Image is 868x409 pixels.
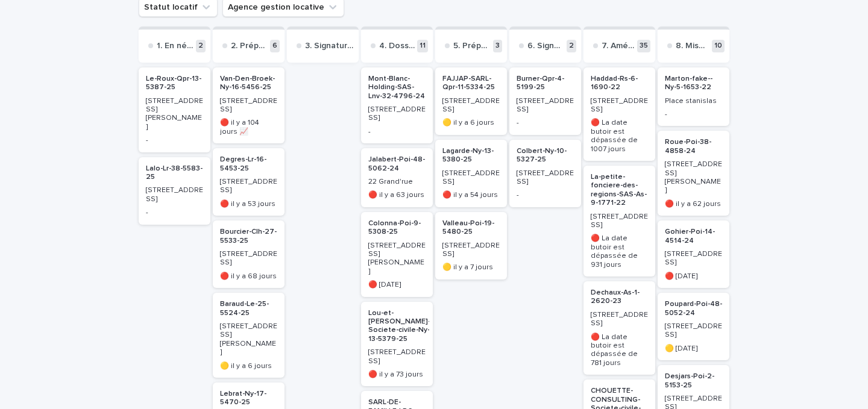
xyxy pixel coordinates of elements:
[157,41,193,51] p: 1. En négociation
[591,97,648,114] p: [STREET_ADDRESS]
[591,75,648,92] p: Haddad-Rs-6-1690-22
[146,75,203,92] p: Le-Roux-Qpr-13-5387-25
[361,212,433,297] a: Colonna-Poi-9-5308-25[STREET_ADDRESS][PERSON_NAME]🔴 [DATE]
[517,191,574,199] p: -
[361,148,433,207] a: Jalabert-Poi-48-5062-2422 Grand'rue🔴 il y a 63 jours
[220,362,277,370] p: 🟡 il y a 6 jours
[220,119,277,136] p: 🔴 il y a 104 jours 📈
[368,219,426,237] p: Colonna-Poi-9-5308-25
[379,41,415,51] p: 4. Dossier de financement
[509,140,581,207] a: Colbert-Ny-10-5327-25[STREET_ADDRESS]-
[517,147,574,164] p: Colbert-Ny-10-5327-25
[591,311,648,328] p: [STREET_ADDRESS]
[368,75,426,101] p: Mont-Blanc-Holding-SAS-Lnv-32-4796-24
[368,155,426,173] p: Jalabert-Poi-48-5062-24
[442,242,500,259] p: [STREET_ADDRESS]
[213,67,285,143] a: Van-Den-Broek-Ny-16-5456-25[STREET_ADDRESS]🔴 il y a 104 jours 📈
[417,40,428,52] p: 11
[517,169,574,187] p: [STREET_ADDRESS]
[435,212,507,279] a: Valleau-Poi-19-5480-25[STREET_ADDRESS]🟡 il y a 7 jours
[493,40,502,52] p: 3
[368,178,426,186] p: 22 Grand'rue
[146,208,203,217] p: -
[665,250,722,267] p: [STREET_ADDRESS]
[665,272,722,281] p: 🔴 [DATE]
[665,138,722,155] p: Roue-Poi-38-4858-24
[368,105,426,123] p: [STREET_ADDRESS]
[665,300,722,317] p: Poupard-Poi-48-5052-24
[583,281,655,375] a: Dechaux-As-1-2620-23[STREET_ADDRESS]🔴 La date butoir est dépassée de 781 jours
[368,309,430,344] p: Lou-et-[PERSON_NAME]-Societe-civile-Ny-13-5379-25
[146,136,203,145] p: -
[567,40,576,52] p: 2
[213,293,285,378] a: Baraud-Le-25-5524-25[STREET_ADDRESS][PERSON_NAME]🟡 il y a 6 jours
[361,67,433,143] a: Mont-Blanc-Holding-SAS-Lnv-32-4796-24[STREET_ADDRESS]-
[583,67,655,161] a: Haddad-Rs-6-1690-22[STREET_ADDRESS]🔴 La date butoir est dépassée de 1007 jours
[442,97,500,114] p: [STREET_ADDRESS]
[213,220,285,288] a: Bourcier-Clh-27-5533-25[STREET_ADDRESS]🔴 il y a 68 jours
[602,41,635,51] p: 7. Aménagements et travaux
[368,348,426,366] p: [STREET_ADDRESS]
[442,219,500,237] p: Valleau-Poi-19-5480-25
[146,186,203,204] p: [STREET_ADDRESS]
[591,289,648,306] p: Dechaux-As-1-2620-23
[637,40,650,52] p: 35
[368,242,426,276] p: [STREET_ADDRESS][PERSON_NAME]
[220,97,277,114] p: [STREET_ADDRESS]
[231,41,268,51] p: 2. Préparation compromis
[665,75,722,92] p: Marton-fake--Ny-5-1653-22
[442,263,500,272] p: 🟡 il y a 7 jours
[368,128,426,136] p: -
[591,119,648,154] p: 🔴 La date butoir est dépassée de 1007 jours
[517,97,574,114] p: [STREET_ADDRESS]
[139,67,210,152] a: Le-Roux-Qpr-13-5387-25[STREET_ADDRESS][PERSON_NAME]-
[196,40,206,52] p: 2
[146,164,203,182] p: Lalo-Lr-38-5583-25
[270,40,280,52] p: 6
[442,169,500,187] p: [STREET_ADDRESS]
[442,147,500,164] p: Lagarde-Ny-13-5380-25
[442,119,500,127] p: 🟡 il y a 6 jours
[583,166,655,276] a: La-petite-fonciere-des-regions-SAS-As-9-1771-22[STREET_ADDRESS]🔴 La date butoir est dépassée de 9...
[665,200,722,208] p: 🔴 il y a 62 jours
[712,40,725,52] p: 10
[527,41,564,51] p: 6. Signature de l'acte notarié
[591,234,648,269] p: 🔴 La date butoir est dépassée de 931 jours
[220,200,277,208] p: 🔴 il y a 53 jours
[220,390,277,407] p: Lebrat-Ny-17-5470-25
[368,191,426,199] p: 🔴 il y a 63 jours
[658,220,729,288] a: Gohier-Poi-14-4514-24[STREET_ADDRESS]🔴 [DATE]
[220,228,277,245] p: Bourcier-Clh-27-5533-25
[658,131,729,216] a: Roue-Poi-38-4858-24[STREET_ADDRESS][PERSON_NAME]🔴 il y a 62 jours
[305,41,354,51] p: 3. Signature compromis
[591,213,648,230] p: [STREET_ADDRESS]
[665,322,722,340] p: [STREET_ADDRESS]
[435,140,507,207] a: Lagarde-Ny-13-5380-25[STREET_ADDRESS]🔴 il y a 54 jours
[591,333,648,368] p: 🔴 La date butoir est dépassée de 781 jours
[665,345,722,353] p: 🟡 [DATE]
[676,41,709,51] p: 8. Mise en loc et gestion
[220,250,277,267] p: [STREET_ADDRESS]
[442,75,500,92] p: FAJJAP-SARL-Qpr-11-5334-25
[591,173,648,208] p: La-petite-fonciere-des-regions-SAS-As-9-1771-22
[665,97,722,105] p: Place stanislas
[658,293,729,360] a: Poupard-Poi-48-5052-24[STREET_ADDRESS]🟡 [DATE]
[361,302,433,387] a: Lou-et-[PERSON_NAME]-Societe-civile-Ny-13-5379-25[STREET_ADDRESS]🔴 il y a 73 jours
[453,41,491,51] p: 5. Préparation de l'acte notarié
[220,178,277,195] p: [STREET_ADDRESS]
[220,322,277,357] p: [STREET_ADDRESS][PERSON_NAME]
[213,148,285,216] a: Degres-Lr-16-5453-25[STREET_ADDRESS]🔴 il y a 53 jours
[665,228,722,245] p: Gohier-Poi-14-4514-24
[368,370,426,379] p: 🔴 il y a 73 jours
[665,372,722,390] p: Desjars-Poi-2-5153-25
[658,67,729,126] a: Marton-fake--Ny-5-1653-22Place stanislas-
[368,281,426,289] p: 🔴 [DATE]
[139,157,210,225] a: Lalo-Lr-38-5583-25[STREET_ADDRESS]-
[517,119,574,127] p: -
[146,97,203,132] p: [STREET_ADDRESS][PERSON_NAME]
[435,67,507,135] a: FAJJAP-SARL-Qpr-11-5334-25[STREET_ADDRESS]🟡 il y a 6 jours
[220,272,277,281] p: 🔴 il y a 68 jours
[220,155,277,173] p: Degres-Lr-16-5453-25
[665,110,722,119] p: -
[220,300,277,317] p: Baraud-Le-25-5524-25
